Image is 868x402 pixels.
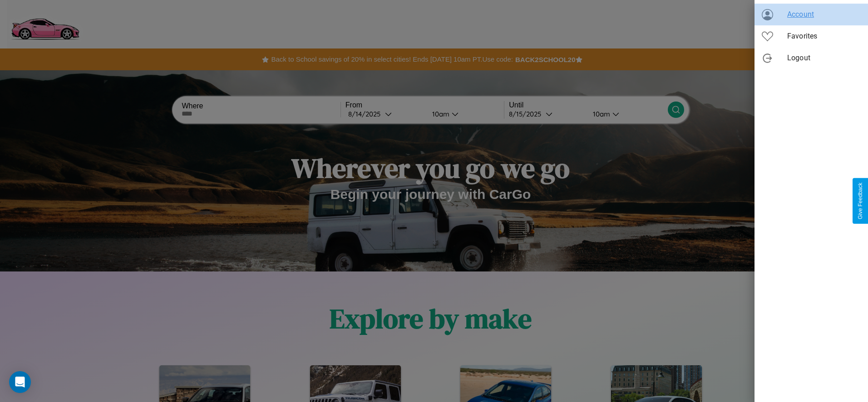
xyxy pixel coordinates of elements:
div: Logout [755,47,868,69]
span: Favorites [787,31,861,42]
div: Favorites [755,25,868,47]
span: Logout [787,53,861,63]
div: Open Intercom Messenger [9,371,31,393]
div: Give Feedback [857,183,863,219]
span: Account [787,9,861,20]
div: Account [755,4,868,25]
